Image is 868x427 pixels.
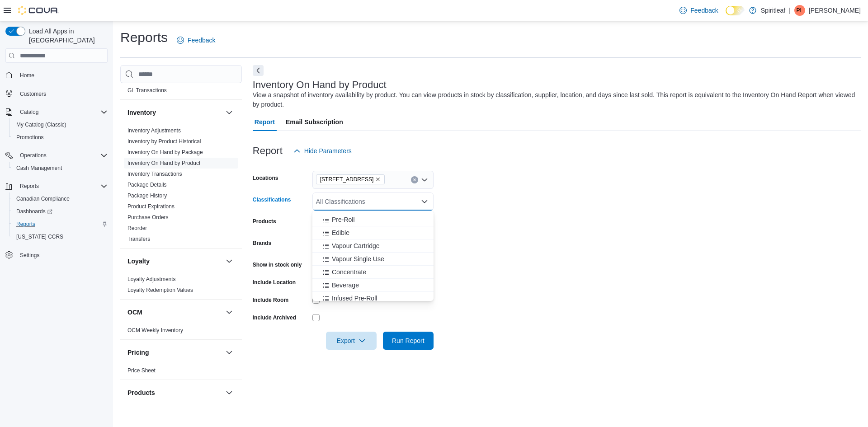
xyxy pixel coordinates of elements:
span: Customers [20,90,46,98]
div: Pricing [120,365,242,380]
button: Next [253,65,264,76]
button: Export [326,332,377,350]
span: Price Sheet [127,367,156,374]
p: [PERSON_NAME] [809,5,861,16]
span: Purchase Orders [127,214,169,221]
span: Load All Apps in [GEOGRAPHIC_DATA] [25,27,108,45]
button: Canadian Compliance [9,192,111,205]
span: Report [255,113,275,131]
span: Package Details [127,181,167,188]
span: Settings [20,252,39,259]
h3: Inventory On Hand by Product [253,80,387,90]
button: Inventory [224,107,235,118]
span: Dashboards [16,208,52,215]
label: Include Room [253,296,288,304]
a: Cash Management [13,163,66,174]
label: Show in stock only [253,261,302,268]
span: My Catalog (Classic) [13,119,108,130]
a: Home [16,70,38,81]
button: Infused Pre-Roll [312,292,434,305]
span: Catalog [16,107,108,117]
label: Classifications [253,196,291,203]
span: Transfers [127,235,150,243]
span: Package History [127,192,167,199]
h1: Reports [120,28,168,47]
span: PL [797,5,803,16]
button: Pricing [224,347,235,358]
button: Reports [16,181,42,192]
button: Catalog [2,106,111,118]
button: Products [224,387,235,398]
span: Operations [16,150,108,161]
span: Reports [20,183,39,190]
button: Vapour Single Use [312,253,434,266]
span: Concentrate [332,267,366,277]
a: Reports [13,219,39,230]
span: Beverage [332,281,359,290]
a: Dashboards [13,206,56,217]
button: Promotions [9,131,111,144]
a: Customers [16,89,50,99]
span: Export [331,332,371,350]
button: Remove 505 - Spiritleaf Tenth Line Rd (Orleans) from selection in this group [375,177,381,182]
span: Customers [16,88,108,99]
button: [US_STATE] CCRS [9,230,111,243]
span: Home [16,69,108,80]
button: Run Report [383,332,434,350]
a: Inventory On Hand by Package [127,149,203,155]
a: Reorder [127,225,147,231]
span: Inventory On Hand by Package [127,149,203,156]
a: Feedback [676,1,722,19]
div: Loyalty [120,274,242,299]
span: Inventory Transactions [127,170,182,178]
label: Include Location [253,279,296,286]
span: OCM Weekly Inventory [127,327,183,334]
button: Settings [2,249,111,262]
span: Email Subscription [286,113,343,131]
span: Loyalty Redemption Values [127,286,193,294]
a: Settings [16,250,43,261]
input: Dark Mode [726,6,745,15]
button: My Catalog (Classic) [9,118,111,131]
button: Reports [9,218,111,230]
button: OCM [127,308,222,317]
span: Cash Management [16,164,62,172]
button: Pre-Roll [312,213,434,226]
span: Feedback [188,36,215,45]
span: Hide Parameters [304,146,352,155]
span: Run Report [392,336,425,345]
button: Open list of options [421,176,428,183]
button: Clear input [411,176,418,183]
label: Locations [253,174,278,182]
span: Promotions [16,134,44,141]
h3: OCM [127,308,142,317]
a: OCM Weekly Inventory [127,327,183,333]
button: Close list of options [421,198,428,205]
nav: Complex example [5,65,108,285]
span: Catalog [20,108,38,116]
span: GL Transactions [127,87,167,94]
a: Purchase Orders [127,214,169,221]
label: Products [253,218,276,225]
a: Dashboards [9,205,111,218]
h3: Report [253,145,283,156]
span: My Catalog (Classic) [16,121,66,128]
span: Product Expirations [127,203,175,210]
span: Vapour Single Use [332,254,384,263]
a: GL Transactions [127,87,167,94]
button: Operations [2,149,111,162]
a: Transfers [127,236,150,242]
span: Washington CCRS [13,231,108,242]
button: Operations [16,150,50,161]
button: Inventory [127,108,222,117]
button: Products [127,388,222,397]
img: Cova [18,6,59,15]
a: [US_STATE] CCRS [13,231,67,242]
h3: Products [127,388,155,397]
span: [US_STATE] CCRS [16,233,63,240]
div: Inventory [120,125,242,248]
div: OCM [120,325,242,339]
div: Finance [120,74,242,99]
button: Beverage [312,279,434,292]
